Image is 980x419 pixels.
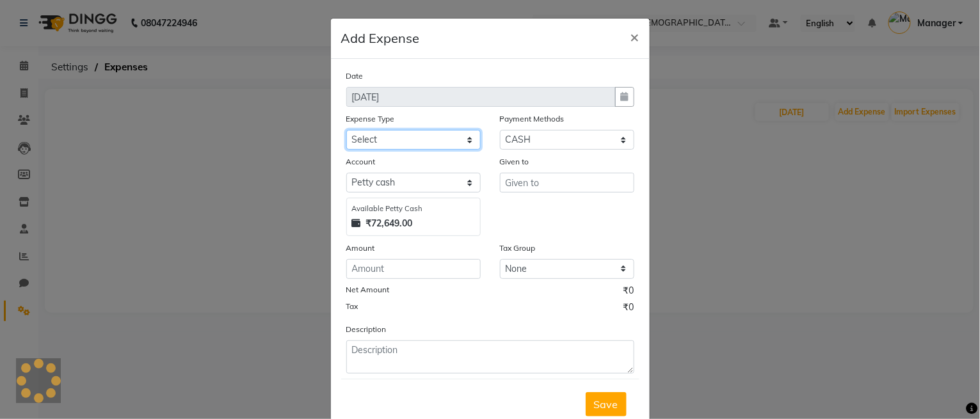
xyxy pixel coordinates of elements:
label: Given to [500,156,529,168]
div: Available Petty Cash [352,203,475,214]
label: Tax Group [500,242,536,254]
label: Description [346,324,387,335]
label: Amount [346,242,375,254]
label: Account [346,156,376,168]
label: Payment Methods [500,113,565,125]
span: ₹0 [623,301,634,317]
label: Expense Type [346,113,395,125]
label: Net Amount [346,284,390,296]
input: Given to [500,173,634,193]
button: Save [586,392,627,416]
strong: ₹72,649.00 [366,217,413,230]
h5: Add Expense [341,29,420,48]
label: Tax [346,301,358,312]
label: Date [346,70,364,82]
span: × [631,27,639,46]
button: Close [620,19,650,54]
span: ₹0 [623,284,634,301]
span: Save [594,398,618,411]
input: Amount [346,259,481,279]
